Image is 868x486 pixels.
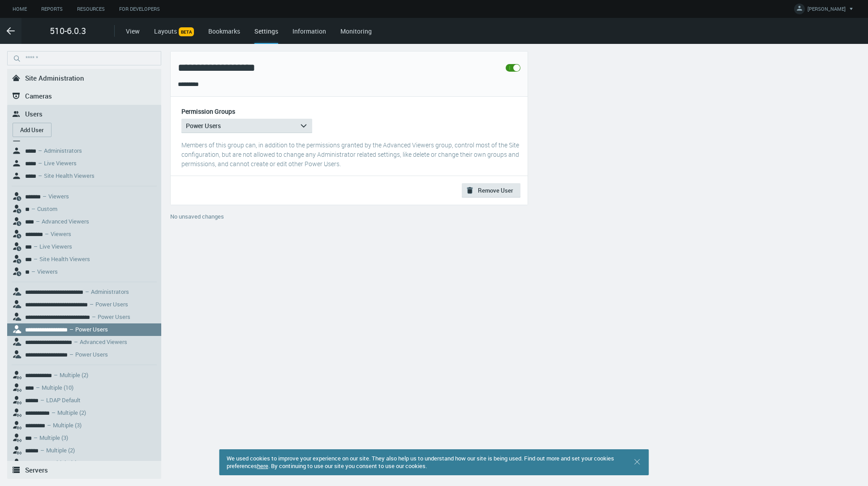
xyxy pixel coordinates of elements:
a: Information [292,27,326,35]
nx-search-highlight: Multiple (5) [48,459,77,467]
a: ***–Site Health Viewers [7,253,161,266]
a: Bookmarks [208,27,240,35]
span: – [52,409,56,417]
span: Users [25,109,43,118]
div: Settings [254,26,278,44]
label: Permission Groups [181,108,235,115]
span: – [43,459,47,467]
nx-search-highlight: Power Users [75,325,108,333]
span: We used cookies to improve your experience on our site. They also help us to understand how our s... [227,454,614,470]
span: . By continuing to use our site you consent to use our cookies. [268,462,427,470]
nx-search-highlight: Advanced Viewers [42,217,89,225]
span: – [90,300,94,308]
span: [PERSON_NAME] [808,5,846,16]
span: – [69,350,73,358]
nx-search-highlight: Viewers [51,230,71,238]
nx-search-highlight: Administrators [44,146,82,155]
a: Home [5,4,34,15]
nx-search-highlight: Power Users [98,313,130,321]
span: – [47,421,51,429]
a: LayoutsBETA [154,27,194,35]
span: – [92,313,96,321]
span: – [38,159,42,167]
a: here [257,462,268,470]
nx-search-highlight: Site Health Viewers [44,172,95,180]
span: – [40,396,44,404]
nx-search-highlight: Multiple (2) [60,371,88,379]
div: No unsaved changes [170,212,528,227]
button: Add User [13,123,52,137]
nx-search-highlight: Site Health Viewers [39,255,90,263]
nx-search-highlight: Multiple (3) [39,434,68,442]
span: Cameras [25,91,52,100]
nx-search-highlight: Power Users [75,350,108,358]
span: – [38,172,42,180]
span: Servers [25,465,48,474]
span: – [31,205,35,213]
span: – [36,217,40,225]
a: **–Viewers [7,266,161,278]
span: – [54,371,58,379]
a: Monitoring [340,27,372,35]
nx-search-highlight: Live Viewers [44,159,77,167]
span: – [34,434,38,442]
span: – [43,192,47,200]
span: – [74,338,78,346]
span: – [45,230,49,238]
a: Resources [70,4,112,15]
span: Power Users [186,121,221,130]
button: Power Users [181,119,312,133]
span: 510-6.0.3 [50,24,86,38]
span: BETA [179,27,194,36]
span: – [34,242,38,250]
span: – [36,383,40,391]
span: – [85,288,89,296]
nx-search-highlight: Multiple (2) [57,409,86,417]
nx-search-highlight: Administrators [91,288,129,296]
span: – [31,267,35,275]
span: Site Administration [25,73,84,82]
a: ***–Multiple (3) [7,432,161,444]
button: Remove User [462,183,520,198]
nx-search-highlight: Power Users [95,300,128,308]
nx-search-highlight: Custom [37,205,57,213]
nx-search-highlight: Viewers [37,267,58,275]
nx-search-highlight: Multiple (3) [53,421,82,429]
a: For Developers [112,4,167,15]
span: Members of this group can, in addition to the permissions granted by the Advanced Viewers group, ... [181,141,519,168]
a: Reports [34,4,70,15]
span: – [69,325,73,333]
a: ***–Live Viewers [7,241,161,253]
nx-search-highlight: Live Viewers [39,242,72,250]
nx-search-highlight: LDAP Default [46,396,81,404]
nx-search-highlight: Advanced Viewers [80,338,127,346]
span: – [40,446,44,454]
span: – [38,146,42,155]
a: ****–Advanced Viewers [7,215,161,228]
span: – [34,255,38,263]
nx-search-highlight: Multiple (2) [46,446,75,454]
nx-search-highlight: Multiple (10) [42,383,73,391]
a: View [126,27,140,35]
nx-search-highlight: Viewers [48,192,69,200]
a: *****–Site Health Viewers [7,170,161,182]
